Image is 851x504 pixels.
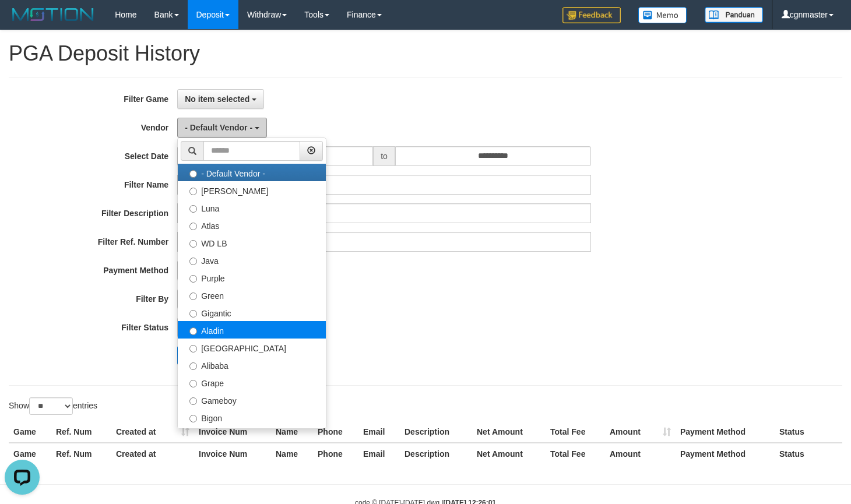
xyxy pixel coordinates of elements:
[111,443,194,464] th: Created at
[9,6,97,23] img: MOTION_logo.png
[189,188,197,195] input: [PERSON_NAME]
[605,443,676,464] th: Amount
[9,421,51,443] th: Game
[189,223,197,230] input: Atlas
[51,421,111,443] th: Ref. Num
[189,345,197,353] input: [GEOGRAPHIC_DATA]
[189,292,197,300] input: Green
[676,443,775,464] th: Payment Method
[178,391,326,408] label: Gameboy
[178,321,326,339] label: Aladin
[185,123,252,132] span: - Default Vendor -
[189,275,197,283] input: Purple
[400,421,472,443] th: Description
[271,443,313,464] th: Name
[178,181,326,199] label: [PERSON_NAME]
[638,7,687,23] img: Button%20Memo.svg
[178,356,326,373] label: Alibaba
[189,397,197,405] input: Gameboy
[546,443,605,464] th: Total Fee
[9,42,842,65] h1: PGA Deposit History
[29,397,73,415] select: Showentries
[189,310,197,318] input: Gigantic
[178,164,326,181] label: - Default Vendor -
[189,170,197,178] input: - Default Vendor -
[51,443,111,464] th: Ref. Num
[178,216,326,234] label: Atlas
[178,426,326,443] label: Allstar
[189,415,197,422] input: Bigon
[5,5,40,40] button: Open LiveChat chat widget
[400,443,472,464] th: Description
[313,443,358,464] th: Phone
[178,373,326,391] label: Grape
[546,421,605,443] th: Total Fee
[178,251,326,269] label: Java
[9,397,97,415] label: Show entries
[189,327,197,335] input: Aladin
[185,94,249,104] span: No item selected
[178,286,326,304] label: Green
[562,7,621,23] img: Feedback.jpg
[676,421,775,443] th: Payment Method
[178,408,326,426] label: Bigon
[178,339,326,356] label: [GEOGRAPHIC_DATA]
[111,421,194,443] th: Created at
[178,269,326,286] label: Purple
[358,443,400,464] th: Email
[189,205,197,213] input: Luna
[775,443,842,464] th: Status
[177,118,267,138] button: - Default Vendor -
[189,258,197,265] input: Java
[373,146,395,166] span: to
[178,199,326,216] label: Luna
[705,7,763,23] img: panduan.png
[358,421,400,443] th: Email
[472,421,546,443] th: Net Amount
[605,421,676,443] th: Amount
[178,304,326,321] label: Gigantic
[194,443,271,464] th: Invoice Num
[271,421,313,443] th: Name
[189,380,197,387] input: Grape
[189,362,197,370] input: Alibaba
[472,443,546,464] th: Net Amount
[178,234,326,251] label: WD LB
[194,421,271,443] th: Invoice Num
[9,443,51,464] th: Game
[313,421,358,443] th: Phone
[177,89,264,109] button: No item selected
[775,421,842,443] th: Status
[189,240,197,248] input: WD LB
